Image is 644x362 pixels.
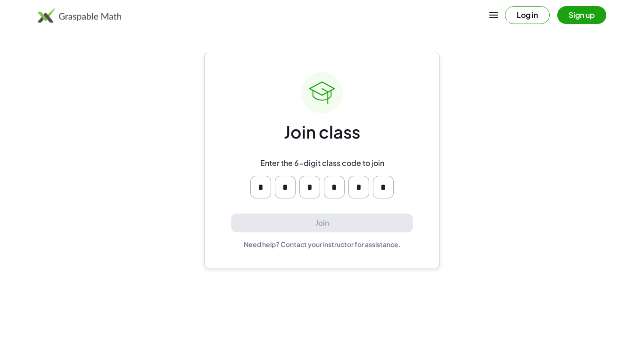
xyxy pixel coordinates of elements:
div: Enter the 6-digit class code to join [260,158,384,168]
button: Sign up [557,6,606,24]
div: Need help? Contact your instructor for assistance. [244,240,401,248]
button: Log in [505,6,550,24]
button: Join [231,214,413,233]
div: Join class [284,121,360,143]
